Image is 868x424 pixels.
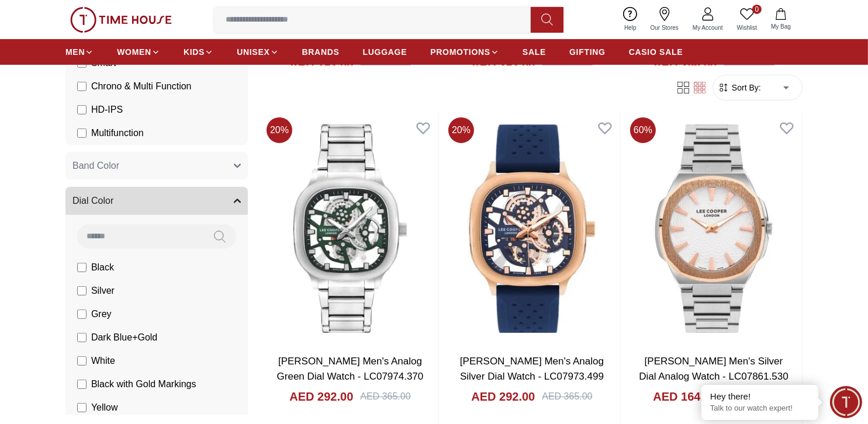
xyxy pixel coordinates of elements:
span: Black [91,260,114,274]
span: MEN [65,46,85,58]
span: White [91,354,115,368]
a: [PERSON_NAME] Men's Analog Silver Dial Watch - LC07973.499 [460,356,604,382]
img: Lee Cooper Men's Analog Silver Dial Watch - LC07973.499 [444,113,620,345]
span: WOMEN [117,46,151,58]
span: Help [620,23,641,32]
span: Multifunction [91,126,144,140]
span: 0 [752,5,762,14]
span: Band Color [72,159,119,173]
span: BRANDS [302,46,340,58]
input: Chrono & Multi Function [77,82,87,91]
span: My Bag [766,22,796,31]
h4: AED 292.00 [289,388,353,405]
h4: AED 164.00 [653,388,717,405]
p: Talk to our watch expert! [710,404,810,413]
span: 60 % [630,117,656,143]
img: Lee Cooper Men's Silver Dial Analog Watch - LC07861.530 [625,113,802,345]
button: My Bag [764,6,798,33]
span: Dark Blue+Gold [91,331,157,345]
input: Multifunction [77,128,87,138]
button: Sort By: [718,82,761,93]
a: KIDS [184,41,213,62]
a: 0Wishlist [730,5,764,34]
a: Our Stores [644,5,686,34]
a: Help [617,5,644,34]
div: AED 365.00 [360,390,410,404]
input: Black [77,263,87,272]
span: UNISEX [237,46,269,58]
div: Chat Widget [830,386,862,418]
a: WOMEN [117,41,160,62]
span: Yellow [91,401,118,415]
span: Sort By: [729,82,761,93]
span: Grey [91,307,112,321]
img: LEE COOPER Men's Analog Green Dial Watch - LC07974.370 [262,113,438,345]
span: My Account [688,23,728,32]
a: CASIO SALE [629,41,683,62]
a: MEN [65,41,94,62]
input: HD-IPS [77,105,87,114]
a: [PERSON_NAME] Men's Silver Dial Analog Watch - LC07861.530 [639,356,788,382]
a: [PERSON_NAME] Men's Analog Green Dial Watch - LC07974.370 [277,356,424,382]
a: BRANDS [302,41,340,62]
div: AED 365.00 [542,390,592,404]
img: ... [70,7,172,33]
input: Black with Gold Markings [77,380,87,389]
h4: AED 292.00 [471,388,535,405]
span: SALE [523,46,546,58]
a: GIFTING [569,41,606,62]
span: KIDS [184,46,205,58]
input: Dark Blue+Gold [77,333,87,342]
span: HD-IPS [91,103,123,117]
input: Grey [77,310,87,319]
a: LUGGAGE [363,41,407,62]
span: Black with Gold Markings [91,377,196,391]
div: Hey there! [710,391,810,402]
span: Wishlist [732,23,762,32]
span: PROMOTIONS [430,46,490,58]
a: PROMOTIONS [430,41,499,62]
span: 20 % [448,117,474,143]
span: 20 % [267,117,292,143]
a: UNISEX [237,41,278,62]
span: LUGGAGE [363,46,407,58]
span: Dial Color [72,194,113,208]
button: Dial Color [65,187,248,215]
a: SALE [523,41,546,62]
input: White [77,356,87,366]
input: Silver [77,286,87,296]
button: Band Color [65,152,248,180]
span: Chrono & Multi Function [91,79,192,93]
input: Yellow [77,403,87,412]
span: Silver [91,284,115,298]
span: CASIO SALE [629,46,683,58]
span: GIFTING [569,46,606,58]
span: Our Stores [646,23,683,32]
